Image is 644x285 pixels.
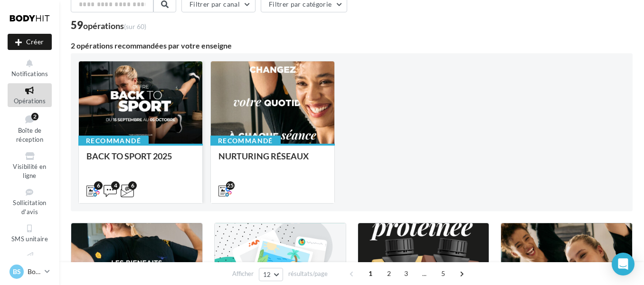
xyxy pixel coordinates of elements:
div: Nouvelle campagne [8,34,52,50]
span: Notifications [11,70,48,78]
span: 3 [398,266,414,281]
div: NURTURING RÉSEAUX [218,151,327,170]
span: Afficher [232,269,254,278]
span: (sur 60) [124,22,146,30]
div: 2 [31,113,38,120]
div: opérations [83,21,146,30]
a: Sollicitation d'avis [8,185,52,217]
span: 12 [263,271,271,278]
span: SMS unitaire [11,235,48,243]
div: 6 [94,181,103,190]
div: Recommandé [210,136,281,146]
span: Boîte de réception [16,127,43,143]
div: 6 [128,181,137,190]
a: BS Bodyhit Saint André [8,263,52,281]
span: Visibilité en ligne [13,163,46,179]
div: BACK TO SPORT 2025 [86,151,195,170]
span: Sollicitation d'avis [13,199,46,216]
div: 4 [111,181,120,190]
a: Boîte de réception2 [8,111,52,146]
div: 59 [71,20,146,30]
div: 2 opérations recommandées par votre enseigne [71,42,633,49]
div: Recommandé [78,136,149,146]
span: BS [13,267,21,276]
button: Créer [8,34,52,50]
div: 25 [226,181,235,190]
a: Campagnes [8,249,52,272]
span: 1 [363,266,378,281]
p: Bodyhit Saint André [28,267,41,276]
span: 5 [436,266,451,281]
a: Visibilité en ligne [8,149,52,181]
span: Opérations [14,97,46,105]
a: Opérations [8,83,52,107]
span: ... [417,266,432,281]
a: SMS unitaire [8,221,52,245]
button: 12 [259,268,283,281]
div: Open Intercom Messenger [612,253,635,275]
button: Notifications [8,56,52,79]
span: 2 [381,266,397,281]
span: résultats/page [288,269,328,278]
